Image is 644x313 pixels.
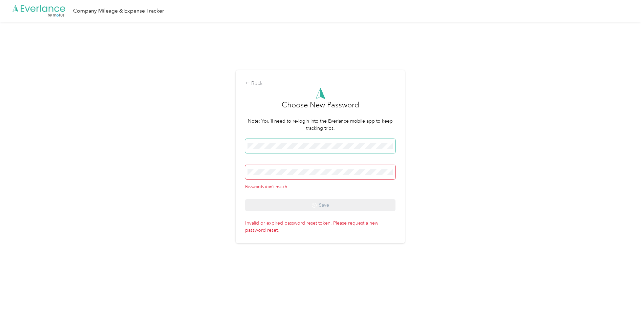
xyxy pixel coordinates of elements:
[245,80,395,88] div: Back
[245,217,395,234] p: Invalid or expired password reset token. Please request a new password reset.
[282,99,359,118] h3: Choose New Password
[245,184,395,190] div: Passwords don't match
[245,118,395,132] p: Note: You'll need to re-login into the Everlance mobile app to keep tracking trips.
[73,7,164,15] div: Company Mileage & Expense Tracker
